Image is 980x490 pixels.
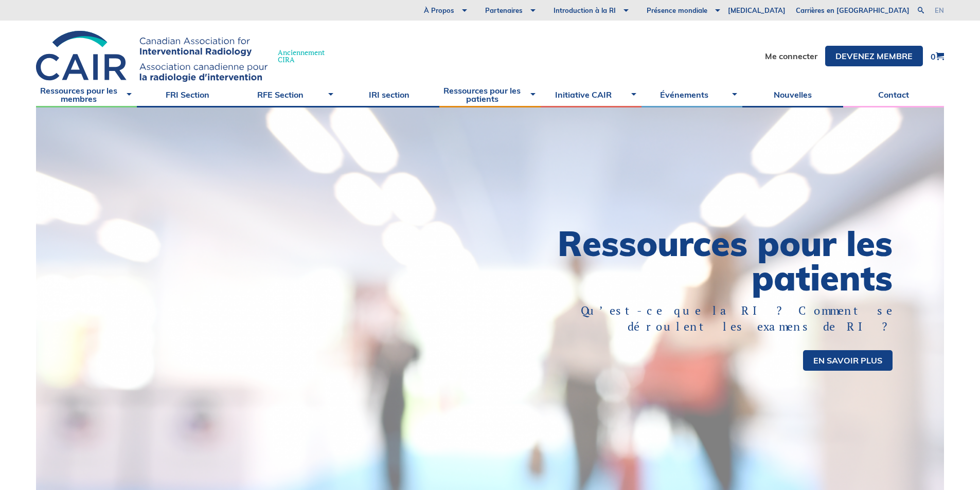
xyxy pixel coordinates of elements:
[526,303,893,335] p: Qu’est-ce que la RI ? Comment se déroulent les examens de RI ?
[931,52,944,61] a: 0
[137,82,238,107] a: FRI Section
[238,82,338,107] a: RFE Section
[439,82,540,107] a: Ressources pour les patients
[742,82,843,107] a: Nouvelles
[490,226,893,295] h1: Ressources pour les patients
[642,82,742,107] a: Événements
[843,82,944,107] a: Contact
[36,82,137,107] a: Ressources pour les membres
[765,52,817,60] a: Me connecter
[935,7,944,14] a: en
[825,46,923,66] a: DEVENEZ MEMBRE
[278,49,325,63] span: Anciennement CIRA
[338,82,439,107] a: IRI section
[36,31,268,82] img: CIRA
[36,31,335,82] a: AnciennementCIRA
[541,82,642,107] a: Initiative CAIR
[803,350,893,371] a: En savoir plus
